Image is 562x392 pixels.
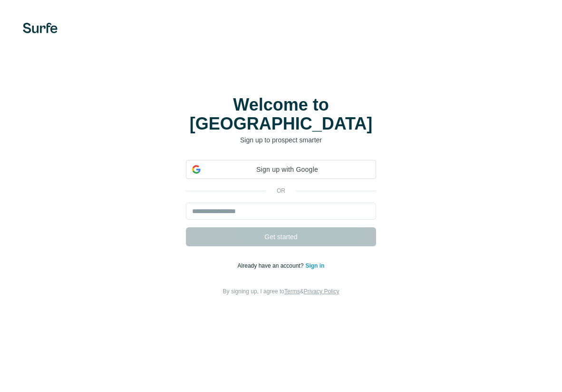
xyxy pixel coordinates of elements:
span: Sign up with Google [204,165,370,175]
span: By signing up, I agree to & [223,288,339,295]
a: Terms [284,288,300,295]
p: or [266,187,296,195]
p: Sign up to prospect smarter [186,135,376,145]
span: Already have an account? [238,262,306,269]
div: Sign up with Google [186,160,376,179]
a: Privacy Policy [304,288,339,295]
a: Sign in [305,262,324,269]
img: Surfe's logo [23,23,58,33]
h1: Welcome to [GEOGRAPHIC_DATA] [186,95,376,133]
